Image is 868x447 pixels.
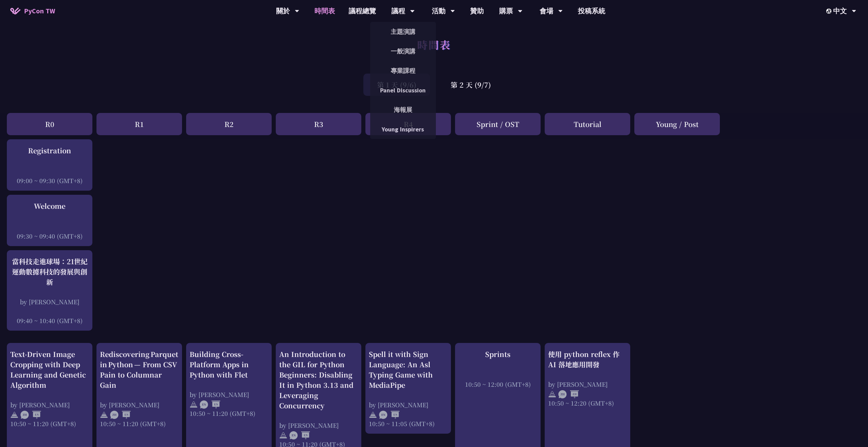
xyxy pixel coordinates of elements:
[3,2,62,20] a: PyCon TW
[10,316,89,325] div: 09:40 ~ 10:40 (GMT+8)
[10,176,89,185] div: 09:00 ~ 09:30 (GMT+8)
[186,113,272,135] div: R2
[545,113,630,135] div: Tutorial
[10,400,89,409] div: by [PERSON_NAME]
[370,63,436,79] a: 專業課程
[190,400,198,409] img: svg+xml;base64,PHN2ZyB4bWxucz0iaHR0cDovL3d3dy53My5vcmcvMjAwMC9zdmciIHdpZHRoPSIyNCIgaGVpZ2h0PSIyNC...
[455,113,541,135] div: Sprint / OST
[370,43,436,59] a: 一般演講
[458,349,537,359] div: Sprints
[369,349,448,428] a: Spell it with Sign Language: An Asl Typing Game with MediaPipe by [PERSON_NAME] 10:50 ~ 11:05 (GM...
[100,349,179,390] div: Rediscovering Parquet in Python — From CSV Pain to Columnar Gain
[379,411,400,419] img: ENEN.5a408d1.svg
[558,390,579,398] img: ZHZH.38617ef.svg
[279,421,358,430] div: by [PERSON_NAME]
[190,390,268,399] div: by [PERSON_NAME]
[100,349,179,428] a: Rediscovering Parquet in Python — From CSV Pain to Columnar Gain by [PERSON_NAME] 10:50 ~ 11:20 (...
[548,399,627,407] div: 10:50 ~ 12:20 (GMT+8)
[10,297,89,306] div: by [PERSON_NAME]
[370,102,436,118] a: 海報展
[190,349,268,380] div: Building Cross-Platform Apps in Python with Flet
[10,232,89,240] div: 09:30 ~ 09:40 (GMT+8)
[458,380,537,388] div: 10:50 ~ 12:00 (GMT+8)
[363,74,430,96] div: 第 1 天 (9/6)
[110,411,131,419] img: ZHEN.371966e.svg
[279,349,358,411] div: An Introduction to the GIL for Python Beginners: Disabling It in Python 3.13 and Leveraging Concu...
[100,400,179,409] div: by [PERSON_NAME]
[365,113,451,135] div: R4
[200,400,220,409] img: ENEN.5a408d1.svg
[369,411,377,419] img: svg+xml;base64,PHN2ZyB4bWxucz0iaHR0cDovL3d3dy53My5vcmcvMjAwMC9zdmciIHdpZHRoPSIyNCIgaGVpZ2h0PSIyNC...
[10,419,89,428] div: 10:50 ~ 11:20 (GMT+8)
[548,390,556,398] img: svg+xml;base64,PHN2ZyB4bWxucz0iaHR0cDovL3d3dy53My5vcmcvMjAwMC9zdmciIHdpZHRoPSIyNCIgaGVpZ2h0PSIyNC...
[10,201,89,211] div: Welcome
[279,431,287,439] img: svg+xml;base64,PHN2ZyB4bWxucz0iaHR0cDovL3d3dy53My5vcmcvMjAwMC9zdmciIHdpZHRoPSIyNCIgaGVpZ2h0PSIyNC...
[10,256,89,287] div: 當科技走進球場：21世紀運動數據科技的發展與創新
[21,411,41,419] img: ZHEN.371966e.svg
[10,411,18,419] img: svg+xml;base64,PHN2ZyB4bWxucz0iaHR0cDovL3d3dy53My5vcmcvMjAwMC9zdmciIHdpZHRoPSIyNCIgaGVpZ2h0PSIyNC...
[437,74,505,96] div: 第 2 天 (9/7)
[7,113,92,135] div: R0
[369,400,448,409] div: by [PERSON_NAME]
[634,113,720,135] div: Young / Post
[276,113,361,135] div: R3
[289,431,310,439] img: ENEN.5a408d1.svg
[96,113,182,135] div: R1
[100,419,179,428] div: 10:50 ~ 11:20 (GMT+8)
[190,409,268,418] div: 10:50 ~ 11:20 (GMT+8)
[369,349,448,390] div: Spell it with Sign Language: An Asl Typing Game with MediaPipe
[370,24,436,40] a: 主題演講
[10,256,89,325] a: 當科技走進球場：21世紀運動數據科技的發展與創新 by [PERSON_NAME] 09:40 ~ 10:40 (GMT+8)
[10,145,89,156] div: Registration
[548,380,627,388] div: by [PERSON_NAME]
[548,349,627,370] div: 使用 python reflex 作 AI 落地應用開發
[369,419,448,428] div: 10:50 ~ 11:05 (GMT+8)
[10,349,89,428] a: Text-Driven Image Cropping with Deep Learning and Genetic Algorithm by [PERSON_NAME] 10:50 ~ 11:2...
[10,8,21,14] img: Home icon of PyCon TW 2025
[370,121,436,137] a: Young Inspirers
[190,349,268,418] a: Building Cross-Platform Apps in Python with Flet by [PERSON_NAME] 10:50 ~ 11:20 (GMT+8)
[370,82,436,98] a: Panel Discussion
[100,411,108,419] img: svg+xml;base64,PHN2ZyB4bWxucz0iaHR0cDovL3d3dy53My5vcmcvMjAwMC9zdmciIHdpZHRoPSIyNCIgaGVpZ2h0PSIyNC...
[10,349,89,390] div: Text-Driven Image Cropping with Deep Learning and Genetic Algorithm
[24,6,55,16] span: PyCon TW
[548,349,627,407] a: 使用 python reflex 作 AI 落地應用開發 by [PERSON_NAME] 10:50 ~ 12:20 (GMT+8)
[826,9,833,14] img: Locale Icon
